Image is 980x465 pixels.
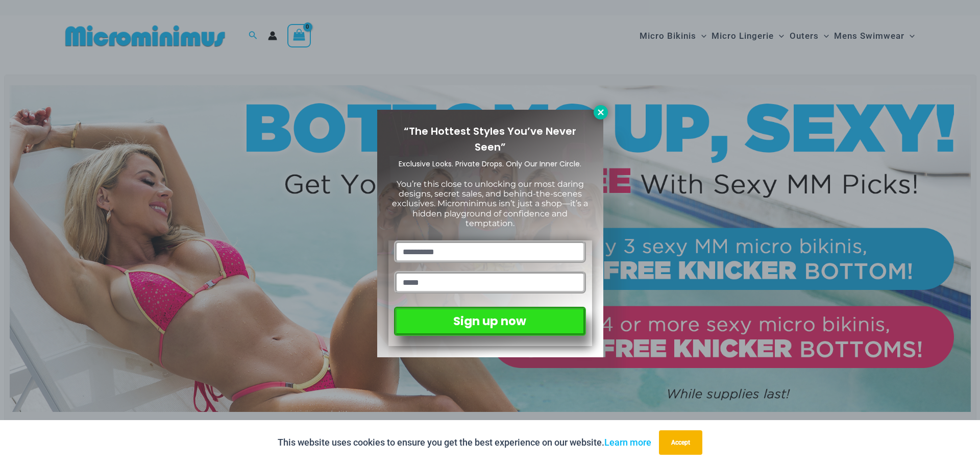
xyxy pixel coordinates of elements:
[604,437,651,448] a: Learn more
[399,159,581,169] span: Exclusive Looks. Private Drops. Only Our Inner Circle.
[659,430,702,455] button: Accept
[394,307,585,336] button: Sign up now
[278,435,651,450] p: This website uses cookies to ensure you get the best experience on our website.
[594,105,608,119] button: Close
[404,124,576,154] span: “The Hottest Styles You’ve Never Seen”
[392,179,588,228] span: You’re this close to unlocking our most daring designs, secret sales, and behind-the-scenes exclu...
